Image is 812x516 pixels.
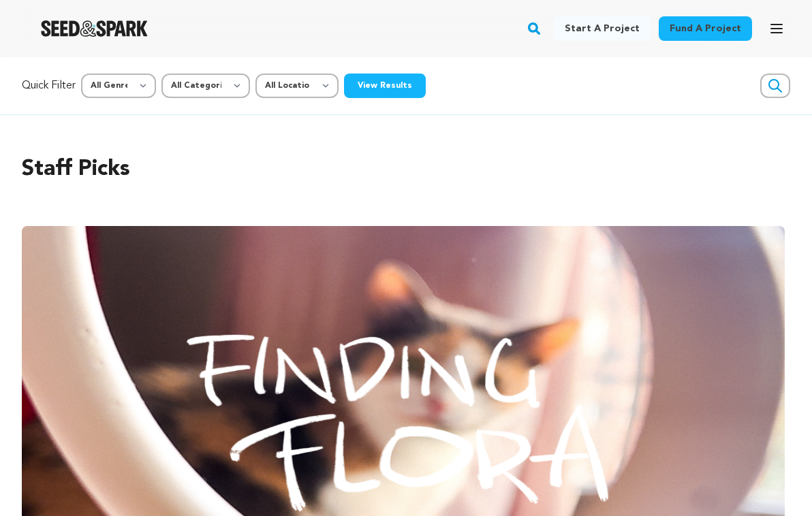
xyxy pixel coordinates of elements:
[22,78,76,94] p: Quick Filter
[554,16,651,41] a: Start a project
[41,20,148,37] img: Seed&Spark Logo Dark Mode
[659,16,752,41] a: Fund a project
[22,153,790,186] h2: Staff Picks
[344,74,426,98] button: View Results
[41,20,148,37] a: Seed&Spark Homepage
